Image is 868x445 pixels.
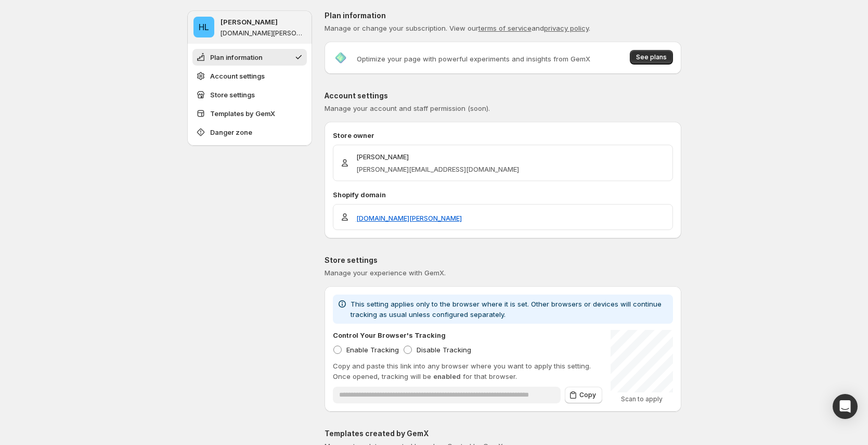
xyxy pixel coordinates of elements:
p: Templates created by GemX [325,428,681,439]
button: Copy [565,387,602,403]
button: Danger zone [192,124,307,141]
span: This setting applies only to the browser where it is set. Other browsers or devices will continue... [351,300,662,319]
p: [DOMAIN_NAME][PERSON_NAME] [221,29,306,37]
span: Manage your experience with GemX. [325,269,446,277]
p: [PERSON_NAME][EMAIL_ADDRESS][DOMAIN_NAME] [356,164,519,174]
button: Templates by GemX [192,105,307,122]
span: See plans [636,53,667,61]
span: Manage your account and staff permission (soon). [325,104,490,112]
p: Scan to apply [611,395,673,403]
p: [PERSON_NAME] [221,17,278,27]
text: HL [199,22,209,32]
p: Store settings [325,255,681,265]
span: Plan information [210,52,263,62]
span: Templates by GemX [210,108,275,119]
button: Plan information [192,49,307,66]
p: Control Your Browser's Tracking [333,330,446,340]
span: enabled [433,372,461,380]
span: Copy [579,391,596,399]
button: See plans [630,50,673,65]
span: Manage or change your subscription. View our and . [325,24,590,32]
p: Copy and paste this link into any browser where you want to apply this setting. Once opened, trac... [333,361,602,382]
button: Account settings [192,68,307,84]
a: terms of service [478,24,532,32]
a: privacy policy [544,24,589,32]
p: [PERSON_NAME] [356,151,519,162]
p: Optimize your page with powerful experiments and insights from GemX [357,54,590,64]
p: Plan information [325,10,681,21]
button: Store settings [192,86,307,103]
span: Hugh Le [193,17,214,37]
span: Danger zone [210,127,252,137]
p: Shopify domain [333,189,673,200]
p: Account settings [325,91,681,101]
span: Store settings [210,90,255,100]
p: Store owner [333,130,673,141]
span: Account settings [210,71,265,81]
div: Open Intercom Messenger [833,394,858,419]
span: Enable Tracking [346,346,399,354]
a: [DOMAIN_NAME][PERSON_NAME] [356,213,462,223]
span: Disable Tracking [417,346,471,354]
